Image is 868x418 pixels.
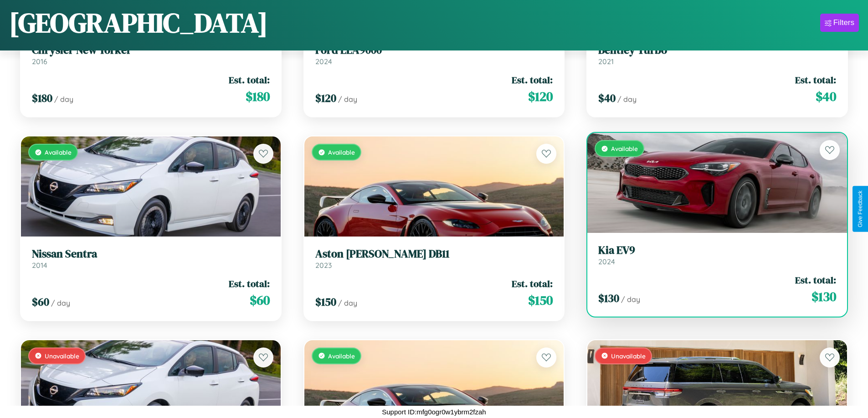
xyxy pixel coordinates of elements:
[820,14,859,32] button: Filters
[598,57,614,66] span: 2021
[54,95,73,104] span: / day
[51,298,70,307] span: / day
[315,247,553,261] h3: Aston [PERSON_NAME] DB11
[32,44,270,66] a: Chrysler New Yorker2016
[32,57,47,66] span: 2016
[229,73,270,86] span: Est. total:
[229,277,270,290] span: Est. total:
[338,95,357,104] span: / day
[32,294,49,309] span: $ 60
[32,91,52,106] span: $ 180
[857,191,863,227] div: Give Feedback
[598,91,616,106] span: $ 40
[328,352,355,360] span: Available
[246,87,270,106] span: $ 180
[611,145,638,152] span: Available
[598,244,836,257] h3: Kia EV9
[32,247,270,261] h3: Nissan Sentra
[795,73,836,86] span: Est. total:
[315,261,332,270] span: 2023
[816,87,836,106] span: $ 40
[32,247,270,270] a: Nissan Sentra2014
[32,44,270,57] h3: Chrysler New Yorker
[598,257,615,266] span: 2024
[812,287,836,306] span: $ 130
[45,352,79,360] span: Unavailable
[315,44,553,57] h3: Ford LLA9000
[611,352,646,360] span: Unavailable
[315,294,336,309] span: $ 150
[315,57,332,66] span: 2024
[512,277,553,290] span: Est. total:
[315,44,553,66] a: Ford LLA90002024
[32,261,47,270] span: 2014
[328,148,355,156] span: Available
[617,95,637,104] span: / day
[598,244,836,266] a: Kia EV92024
[528,291,553,309] span: $ 150
[598,44,836,66] a: Bentley Turbo2021
[598,291,619,306] span: $ 130
[315,247,553,270] a: Aston [PERSON_NAME] DB112023
[598,44,836,57] h3: Bentley Turbo
[338,298,357,307] span: / day
[9,4,268,41] h1: [GEOGRAPHIC_DATA]
[528,87,553,106] span: $ 120
[382,406,486,418] p: Support ID: mfg0ogr0w1ybrm2fzah
[621,295,640,304] span: / day
[45,148,72,156] span: Available
[250,291,270,309] span: $ 60
[315,91,336,106] span: $ 120
[833,18,854,27] div: Filters
[512,73,553,86] span: Est. total:
[795,273,836,287] span: Est. total:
